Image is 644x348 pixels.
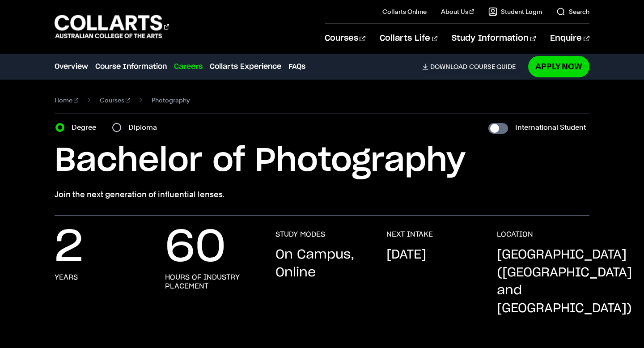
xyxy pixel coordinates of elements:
[100,94,130,106] a: Courses
[550,24,589,53] a: Enquire
[165,273,258,291] h3: hours of industry placement
[72,121,102,134] label: Degree
[386,230,433,239] h3: NEXT INTAKE
[210,61,281,72] a: Collarts Experience
[497,230,533,239] h3: LOCATION
[441,7,474,16] a: About Us
[497,246,632,318] p: [GEOGRAPHIC_DATA] ([GEOGRAPHIC_DATA] and [GEOGRAPHIC_DATA])
[55,14,169,39] div: Go to homepage
[380,24,437,53] a: Collarts Life
[55,61,88,72] a: Overview
[128,121,162,134] label: Diploma
[288,61,305,72] a: FAQs
[95,61,167,72] a: Course Information
[55,273,78,282] h3: years
[55,230,83,266] p: 2
[422,63,523,71] a: DownloadCourse Guide
[55,188,589,201] p: Join the next generation of influential lenses.
[165,230,226,266] p: 60
[275,230,325,239] h3: STUDY MODES
[386,246,426,264] p: [DATE]
[382,7,427,16] a: Collarts Online
[452,24,536,53] a: Study Information
[152,94,190,106] span: Photography
[325,24,365,53] a: Courses
[55,141,589,181] h1: Bachelor of Photography
[430,63,467,71] span: Download
[488,7,542,16] a: Student Login
[556,7,589,16] a: Search
[515,121,586,134] label: International Student
[528,56,589,77] a: Apply Now
[275,246,368,282] p: On Campus, Online
[55,94,78,106] a: Home
[174,61,203,72] a: Careers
